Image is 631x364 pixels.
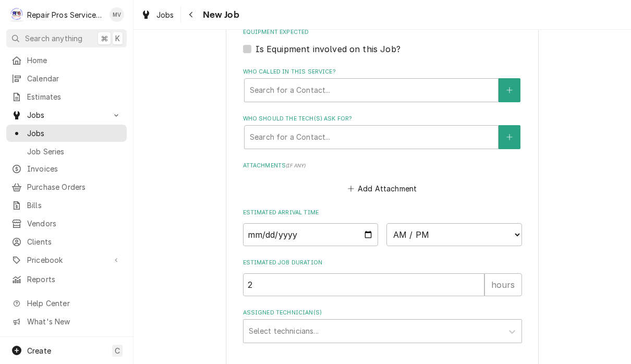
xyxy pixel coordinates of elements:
[6,271,127,288] a: Reports
[101,33,108,44] span: ⌘
[243,162,522,196] div: Attachments
[27,254,106,265] span: Pricebook
[243,209,522,217] label: Estimated Arrival Time
[27,110,106,120] span: Jobs
[110,7,124,22] div: MV
[243,28,522,37] label: Equipment Expected
[27,181,122,192] span: Purchase Orders
[27,55,122,66] span: Home
[346,181,419,196] button: Add Attachment
[6,178,127,196] a: Purchase Orders
[243,209,522,246] div: Estimated Arrival Time
[243,259,522,267] label: Estimated Job Duration
[243,68,522,76] label: Who called in this service?
[6,160,127,177] a: Invoices
[6,251,127,269] a: Go to Pricebook
[243,309,522,343] div: Assigned Technician(s)
[110,7,124,22] div: Mindy Volker's Avatar
[506,87,513,94] svg: Create New Contact
[6,70,127,87] a: Calendar
[6,313,127,330] a: Go to What's New
[6,29,127,47] button: Search anything⌘K
[27,128,122,139] span: Jobs
[115,33,120,44] span: K
[27,274,122,285] span: Reports
[27,316,120,327] span: What's New
[27,346,51,355] span: Create
[137,6,178,23] a: Jobs
[6,143,127,160] a: Job Series
[6,52,127,69] a: Home
[243,162,522,170] label: Attachments
[27,73,122,84] span: Calendar
[6,106,127,124] a: Go to Jobs
[499,125,520,149] button: Create New Contact
[200,8,239,22] span: New Job
[6,215,127,232] a: Vendors
[243,28,522,55] div: Equipment Expected
[27,9,104,20] div: Repair Pros Services Inc
[286,163,306,168] span: ( if any )
[27,91,122,102] span: Estimates
[115,345,120,356] span: C
[484,273,522,296] div: hours
[256,43,401,55] label: Is Equipment involved on this Job?
[156,9,174,20] span: Jobs
[243,259,522,296] div: Estimated Job Duration
[386,223,522,246] select: Time Select
[243,115,522,123] label: Who should the tech(s) ask for?
[27,146,122,157] span: Job Series
[243,309,522,317] label: Assigned Technician(s)
[27,298,120,309] span: Help Center
[9,7,24,22] div: R
[506,134,513,141] svg: Create New Contact
[27,163,122,174] span: Invoices
[27,218,122,229] span: Vendors
[6,295,127,312] a: Go to Help Center
[243,223,379,246] input: Date
[6,125,127,142] a: Jobs
[25,33,82,44] span: Search anything
[6,88,127,105] a: Estimates
[27,200,122,211] span: Bills
[243,68,522,102] div: Who called in this service?
[183,6,200,23] button: Navigate back
[6,197,127,214] a: Bills
[243,115,522,149] div: Who should the tech(s) ask for?
[499,78,520,102] button: Create New Contact
[27,236,122,247] span: Clients
[9,7,24,22] div: Repair Pros Services Inc's Avatar
[6,233,127,250] a: Clients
